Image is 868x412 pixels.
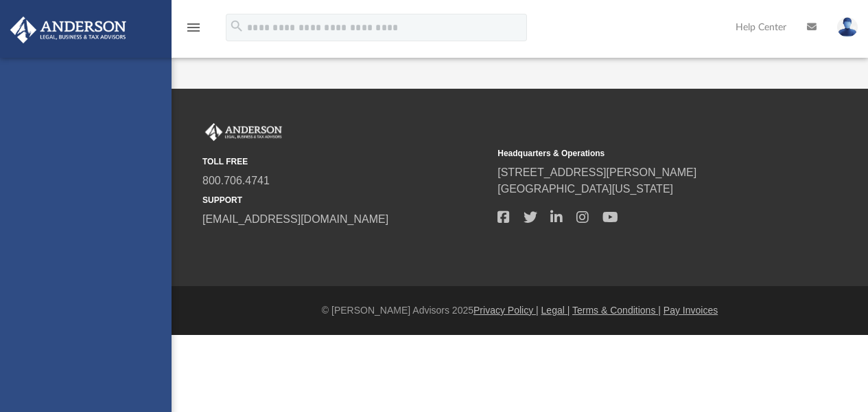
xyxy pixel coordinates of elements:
img: User Pic [837,17,858,37]
a: Pay Invoices [664,305,718,316]
a: Legal | [541,305,570,316]
a: [GEOGRAPHIC_DATA][US_STATE] [497,183,673,195]
a: [STREET_ADDRESS][PERSON_NAME] [497,166,696,178]
a: 800.706.4741 [202,175,270,186]
a: [EMAIL_ADDRESS][DOMAIN_NAME] [202,213,388,225]
a: Terms & Conditions | [572,305,661,316]
a: Privacy Policy | [473,305,539,316]
img: Anderson Advisors Platinum Portal [202,123,285,141]
small: TOLL FREE [202,155,488,168]
div: © [PERSON_NAME] Advisors 2025 [172,303,868,318]
img: Anderson Advisors Platinum Portal [6,17,130,43]
i: menu [185,19,202,36]
a: menu [185,26,202,36]
small: SUPPORT [202,194,488,206]
i: search [229,19,244,34]
small: Headquarters & Operations [497,147,783,160]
